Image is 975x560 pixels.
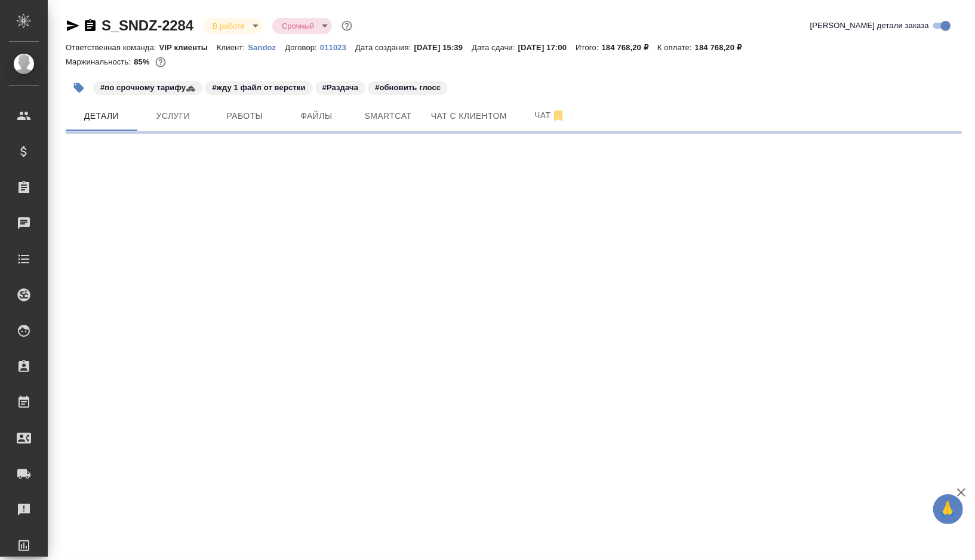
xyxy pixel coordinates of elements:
button: Доп статусы указывают на важность/срочность заказа [339,18,355,33]
button: Срочный [278,21,318,31]
p: Маржинальность: [66,57,134,66]
p: Дата сдачи: [472,43,518,52]
span: Чат [521,108,579,123]
span: обновить глосс [367,82,449,92]
p: Ответственная команда: [66,43,159,52]
button: Добавить тэг [66,75,92,101]
p: #по срочному тарифу🚓 [100,82,195,94]
p: Итого: [576,43,601,52]
p: Договор: [285,43,320,52]
span: Раздача [314,82,367,92]
p: [DATE] 15:39 [414,43,472,52]
span: Файлы [288,109,345,124]
p: Клиент: [217,43,248,52]
p: 184 768,20 ₽ [602,43,657,52]
a: S_SNDZ-2284 [102,17,193,33]
button: 23435.00 RUB; [153,54,168,70]
span: по срочному тарифу🚓 [92,82,204,92]
span: Услуги [144,109,202,124]
p: Sandoz [248,43,285,52]
button: 🙏 [933,494,963,524]
p: VIP клиенты [159,43,217,52]
span: 🙏 [938,497,958,522]
span: Работы [216,109,273,124]
span: Smartcat [359,109,417,124]
div: В работе [203,18,263,34]
p: [DATE] 17:00 [518,43,576,52]
div: В работе [272,18,332,34]
p: Дата создания: [355,43,414,52]
a: Sandoz [248,42,285,52]
p: 011023 [320,43,355,52]
p: К оплате: [657,43,695,52]
button: Скопировать ссылку для ЯМессенджера [66,19,80,33]
span: [PERSON_NAME] детали заказа [810,20,929,32]
p: 85% [134,57,152,66]
span: жду 1 файл от верстки [204,82,313,92]
p: #жду 1 файл от верстки [212,82,305,94]
p: 184 768,20 ₽ [695,43,751,52]
button: Скопировать ссылку [83,19,97,33]
p: #обновить глосс [375,82,441,94]
a: 011023 [320,42,355,52]
p: #Раздача [322,82,359,94]
span: Детали [73,109,130,124]
button: В работе [209,21,248,31]
svg: Отписаться [551,109,565,123]
span: Чат с клиентом [431,109,507,124]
